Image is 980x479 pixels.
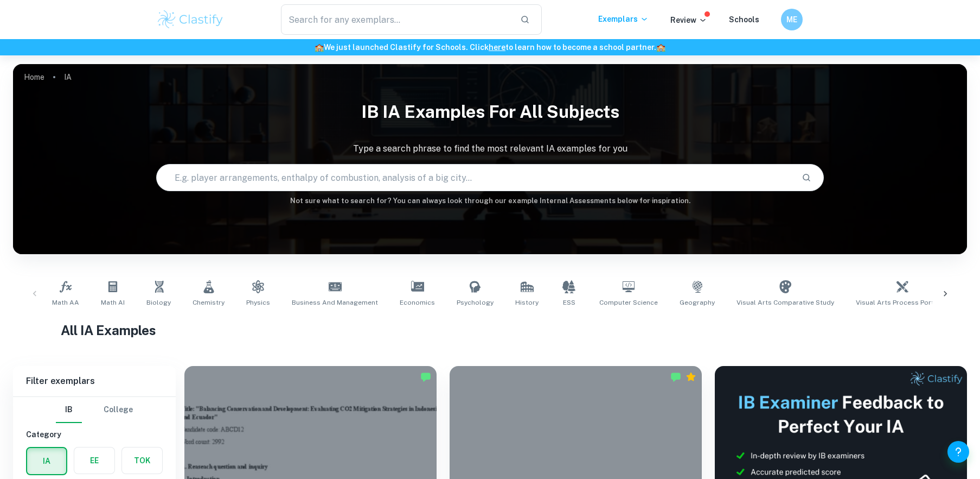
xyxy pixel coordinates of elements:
span: 🏫 [656,43,665,52]
img: Marked [420,371,431,382]
button: IA [27,448,66,474]
span: Math AA [52,298,79,307]
span: Economics [400,298,435,307]
h6: ME [785,14,798,26]
p: Exemplars [598,13,649,25]
p: IA [64,71,72,83]
input: Search for any exemplars... [281,4,512,35]
img: Marked [670,371,681,382]
h6: We just launched Clastify for Schools. Click to learn how to become a school partner. [2,41,978,53]
a: Schools [729,15,759,24]
button: Help and Feedback [947,441,969,463]
button: EE [74,448,114,474]
div: Filter type choice [56,397,133,423]
a: here [489,43,505,52]
input: E.g. player arrangements, enthalpy of combustion, analysis of a big city... [157,162,793,193]
span: Math AI [101,298,125,307]
p: Review [670,14,707,26]
img: Clastify logo [156,9,225,30]
div: Premium [686,371,696,382]
span: Visual Arts Comparative Study [736,298,834,307]
button: IB [56,397,82,423]
h6: Category [26,428,163,440]
span: Geography [680,298,715,307]
h1: IB IA examples for all subjects [13,94,967,129]
button: Search [797,168,816,187]
span: Computer Science [599,298,658,307]
h6: Not sure what to search for? You can always look through our example Internal Assessments below f... [13,196,967,206]
span: Business and Management [292,298,378,307]
a: Home [24,70,44,85]
span: Chemistry [193,298,225,307]
span: History [515,298,539,307]
span: 🏫 [315,43,324,52]
span: Biology [146,298,171,307]
span: Psychology [457,298,494,307]
button: TOK [122,448,162,474]
h1: All IA Examples [61,320,919,340]
button: College [104,397,133,423]
span: Visual Arts Process Portfolio [856,298,949,307]
span: ESS [563,298,575,307]
span: Physics [246,298,270,307]
button: ME [781,9,803,30]
h6: Filter exemplars [13,366,176,396]
p: Type a search phrase to find the most relevant IA examples for you [13,142,967,155]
